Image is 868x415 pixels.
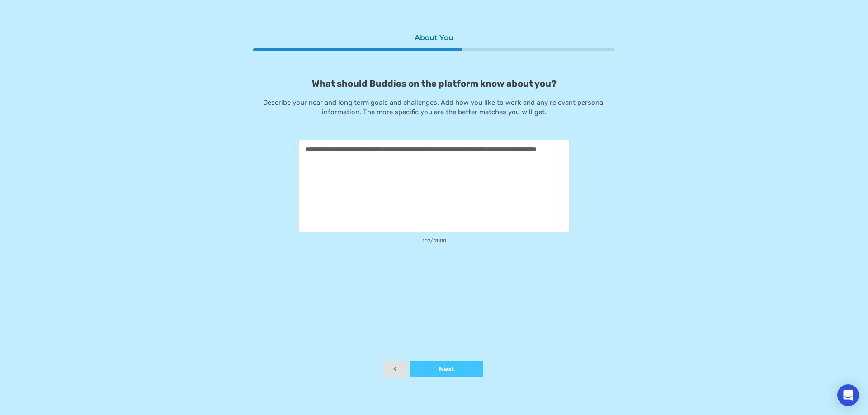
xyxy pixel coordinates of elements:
p: Describe your near and long term goals and challenges. Add how you like to work and any relevant ... [253,98,615,117]
div: Next [419,366,474,372]
button: Next [410,361,483,377]
p: What should Buddies on the platform know about you? [253,78,615,89]
div: About You [258,33,610,44]
span: 102 / 2000 [298,236,570,246]
div: Open Intercom Messenger [837,384,859,406]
